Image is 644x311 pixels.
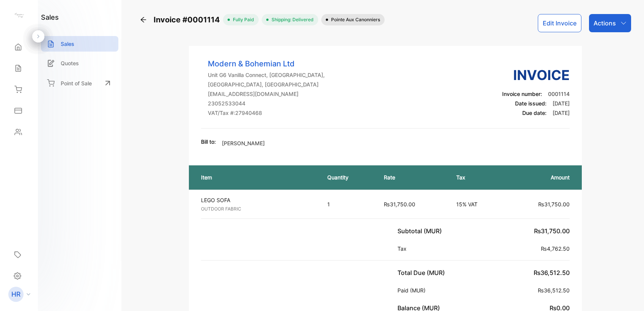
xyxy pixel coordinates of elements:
[397,245,410,253] p: Tax
[208,99,325,107] p: 23052533044
[201,138,216,146] p: Bill to:
[208,80,325,88] p: [GEOGRAPHIC_DATA], [GEOGRAPHIC_DATA]
[222,139,265,147] p: [PERSON_NAME]
[553,100,570,107] span: [DATE]
[534,269,570,276] span: ₨36,512.50
[456,173,498,181] p: Tax
[154,14,223,25] span: Invoice #0001114
[201,206,314,212] p: OUTDOOR FABRIC
[208,58,325,69] p: Modern & Bohemian Ltd
[208,71,325,79] p: Unit G6 Vanilla Connect, [GEOGRAPHIC_DATA],
[41,55,118,71] a: Quotes
[327,200,369,208] p: 1
[41,36,118,52] a: Sales
[538,14,581,32] button: Edit Invoice
[269,16,314,23] span: Shipping: Delivered
[41,12,59,22] h1: sales
[61,40,74,48] p: Sales
[201,173,313,181] p: Item
[538,201,570,207] span: ₨31,750.00
[515,100,547,107] span: Date issued:
[502,65,570,85] h3: Invoice
[230,16,254,23] span: fully paid
[548,91,570,97] span: 0001114
[612,279,644,311] iframe: LiveChat chat widget
[208,109,325,117] p: VAT/Tax #: 27940468
[456,200,498,208] p: 15% VAT
[502,91,542,97] span: Invoice number:
[553,110,570,116] span: [DATE]
[397,268,448,277] p: Total Due (MUR)
[541,245,570,252] span: ₨4,762.50
[534,227,570,235] span: ₨31,750.00
[384,201,415,207] span: ₨31,750.00
[201,196,314,204] p: LEGO SOFA
[11,289,20,299] p: HR
[397,286,429,294] p: Paid (MUR)
[594,19,616,28] p: Actions
[522,110,547,116] span: Due date:
[328,16,380,23] span: Pointe aux Canonniers
[61,79,92,87] p: Point of Sale
[512,173,570,181] p: Amount
[384,173,441,181] p: Rate
[208,90,325,98] p: [EMAIL_ADDRESS][DOMAIN_NAME]
[327,173,369,181] p: Quantity
[61,59,79,67] p: Quotes
[397,226,445,236] p: Subtotal (MUR)
[13,10,25,21] img: logo
[538,287,570,294] span: ₨36,512.50
[589,14,631,32] button: Actions
[41,75,118,91] a: Point of Sale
